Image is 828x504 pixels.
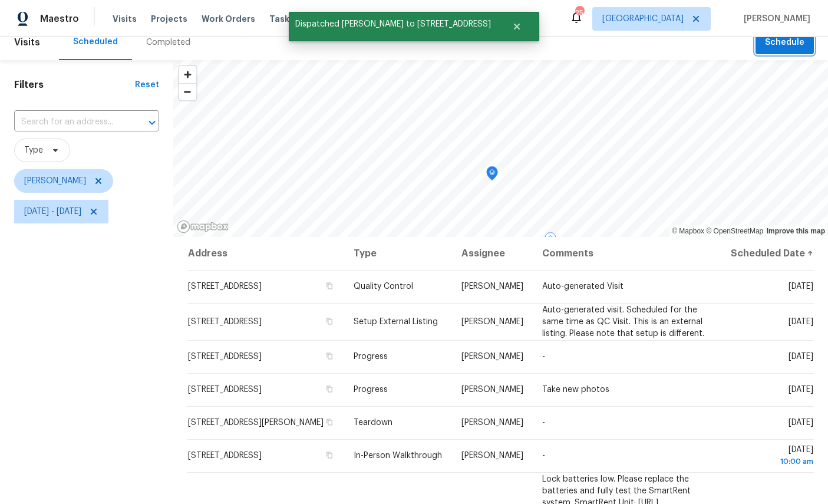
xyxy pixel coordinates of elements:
span: Dispatched [PERSON_NAME] to [STREET_ADDRESS] [289,12,497,37]
div: Scheduled [73,36,118,48]
a: OpenStreetMap [706,227,763,235]
span: [PERSON_NAME] [739,13,810,25]
button: Copy Address [324,351,335,361]
span: Progress [354,386,388,394]
span: - [542,353,545,361]
a: Mapbox [672,227,704,235]
span: Auto-generated Visit [542,282,624,291]
button: Zoom in [179,66,196,83]
span: [PERSON_NAME] [461,386,523,394]
span: Type [24,144,43,156]
span: Setup External Listing [354,318,438,326]
span: [STREET_ADDRESS][PERSON_NAME] [188,419,324,427]
h1: Filters [14,79,135,91]
button: Close [497,15,536,38]
span: Teardown [354,419,392,427]
div: Map marker [486,166,498,185]
span: [DATE] [789,353,813,361]
span: [PERSON_NAME] [24,175,86,187]
span: [STREET_ADDRESS] [188,318,262,326]
div: Reset [135,79,159,91]
button: Open [144,114,160,131]
span: Quality Control [354,282,413,291]
span: [DATE] [789,282,813,291]
div: Completed [146,37,190,48]
span: Progress [354,353,388,361]
span: [DATE] - [DATE] [24,206,81,218]
span: [STREET_ADDRESS] [188,282,262,291]
span: [DATE] [789,318,813,326]
span: - [542,452,545,460]
span: Projects [151,13,187,25]
span: Take new photos [542,386,609,394]
span: [PERSON_NAME] [461,353,523,361]
th: Type [344,237,452,270]
div: Map marker [545,232,556,251]
span: Work Orders [202,13,255,25]
span: Schedule [765,35,804,50]
div: 10:00 am [730,456,813,467]
th: Comments [533,237,721,270]
span: [PERSON_NAME] [461,452,523,460]
span: [PERSON_NAME] [461,282,523,291]
th: Scheduled Date ↑ [721,237,814,270]
span: [STREET_ADDRESS] [188,452,262,460]
button: Zoom out [179,83,196,100]
span: [DATE] [789,386,813,394]
span: Tasks [269,15,294,23]
button: Copy Address [324,384,335,394]
a: Mapbox homepage [177,220,229,233]
input: Search for an address... [14,113,126,131]
span: - [542,419,545,427]
button: Copy Address [324,417,335,427]
a: Improve this map [767,227,825,235]
span: [PERSON_NAME] [461,318,523,326]
th: Assignee [452,237,533,270]
span: Auto-generated visit. Scheduled for the same time as QC Visit. This is an external listing. Pleas... [542,306,704,338]
span: Maestro [40,13,79,25]
span: Zoom out [179,84,196,100]
span: [STREET_ADDRESS] [188,353,262,361]
span: Visits [14,29,40,55]
span: [PERSON_NAME] [461,419,523,427]
span: Visits [113,13,137,25]
span: [STREET_ADDRESS] [188,386,262,394]
button: Copy Address [324,281,335,291]
button: Copy Address [324,316,335,327]
button: Copy Address [324,450,335,460]
div: 25 [575,7,583,19]
span: [DATE] [789,419,813,427]
span: In-Person Walkthrough [354,452,442,460]
th: Address [187,237,344,270]
button: Schedule [756,31,814,55]
span: [GEOGRAPHIC_DATA] [602,13,684,25]
span: [DATE] [730,446,813,467]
